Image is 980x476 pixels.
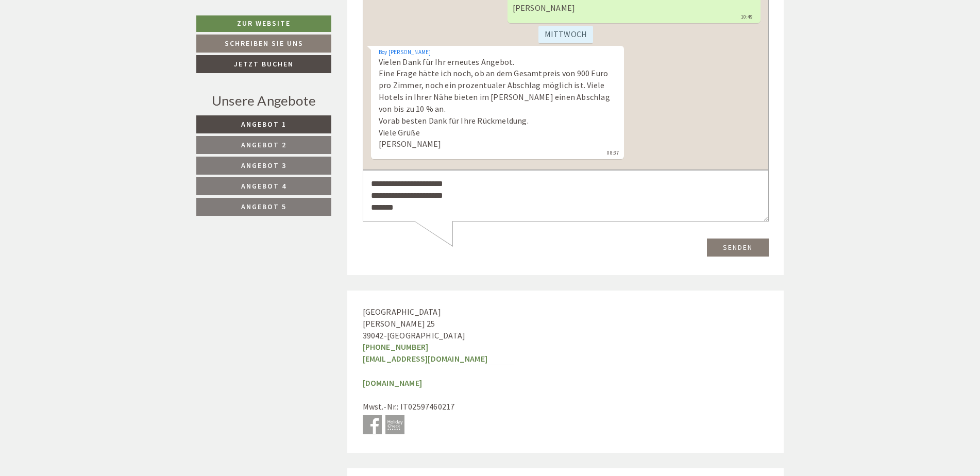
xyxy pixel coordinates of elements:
[196,55,331,73] a: Jetzt buchen
[196,35,331,53] a: Schreiben Sie uns
[16,183,256,190] small: 08:37
[363,342,429,352] a: [PHONE_NUMBER]
[16,81,256,89] div: Boy [PERSON_NAME]
[180,3,225,20] div: Montag
[241,202,286,211] span: Angebot 5
[363,330,384,341] span: 39042
[363,353,488,364] a: [EMAIL_ADDRESS][DOMAIN_NAME]
[397,401,454,412] span: : IT02597460217
[196,15,331,32] a: Zur Website
[241,140,286,149] span: Angebot 2
[344,271,406,290] button: Senden
[363,307,441,317] span: [GEOGRAPHIC_DATA]
[150,47,390,54] small: 10:49
[387,330,465,341] span: [GEOGRAPHIC_DATA]
[241,181,286,191] span: Angebot 4
[363,378,423,388] a: [DOMAIN_NAME]
[176,59,231,76] div: Mittwoch
[8,79,261,192] div: Vielen Dank für Ihr erneutes Angebot. Eine Frage hätte ich noch, ob an dem Gesamtpreis von 900 Eu...
[347,291,529,453] div: - Mwst.-Nr.
[241,120,286,129] span: Angebot 1
[196,91,331,110] div: Unsere Angebote
[363,318,435,329] span: [PERSON_NAME] 25
[241,161,286,170] span: Angebot 3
